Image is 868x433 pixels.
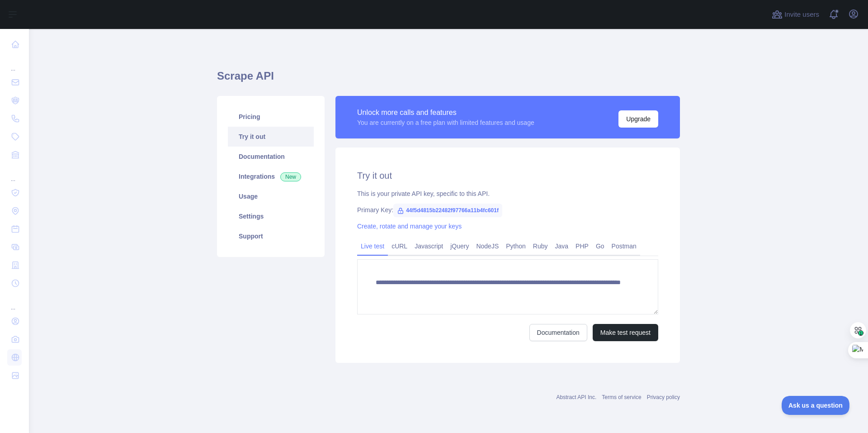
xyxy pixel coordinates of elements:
a: Java [552,239,572,253]
a: Postman [608,239,640,253]
a: PHP [572,239,592,253]
a: Try it out [228,127,314,147]
div: ... [7,54,22,72]
a: Settings [228,206,314,226]
a: Documentation [228,147,314,167]
a: Live test [357,239,388,253]
span: New [280,172,301,181]
button: Upgrade [618,110,658,128]
a: Python [502,239,529,253]
h1: Scrape API [217,69,680,90]
div: ... [7,293,22,311]
h2: Try it out [357,169,658,182]
a: Ruby [529,239,552,253]
div: Primary Key: [357,205,658,214]
a: Create, rotate and manage your keys [357,223,462,230]
a: Documentation [529,324,587,341]
div: This is your private API key, specific to this API. [357,189,658,198]
button: Invite users [770,7,821,22]
a: jQuery [447,239,472,253]
a: Support [228,226,314,246]
div: ... [7,165,22,183]
a: Usage [228,186,314,206]
span: 44f5d4815b22482f97766a11b4fc601f [393,204,502,217]
span: Invite users [784,10,819,20]
iframe: Toggle Customer Support [782,396,850,415]
a: Abstract API Inc. [557,394,597,400]
a: Integrations New [228,167,314,186]
a: Terms of service [602,394,641,400]
a: cURL [388,239,411,253]
a: Javascript [411,239,447,253]
a: NodeJS [472,239,502,253]
div: Unlock more calls and features [357,107,534,118]
a: Pricing [228,107,314,127]
button: Make test request [593,324,658,341]
div: You are currently on a free plan with limited features and usage [357,118,534,127]
a: Privacy policy [647,394,680,400]
a: Go [592,239,608,253]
